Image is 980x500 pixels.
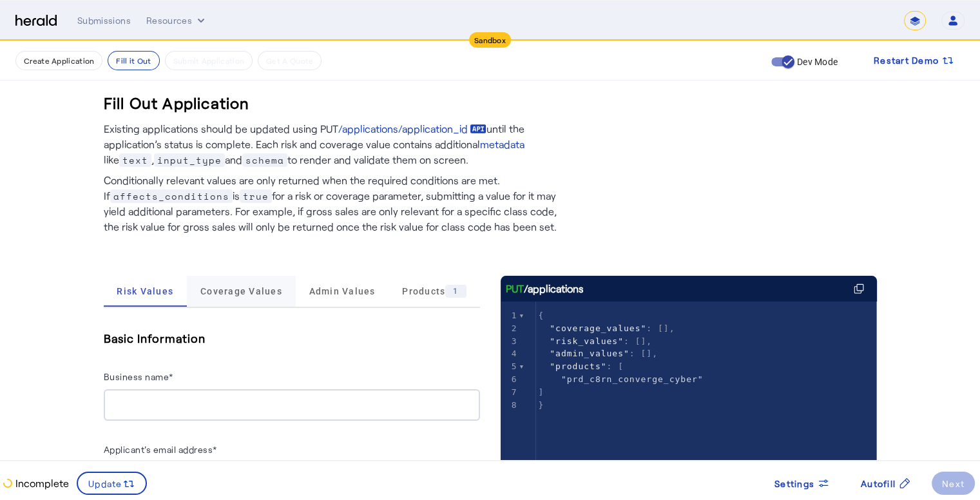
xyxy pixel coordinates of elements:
button: Fill it Out [108,51,159,70]
span: true [240,189,272,203]
span: "prd_c8rn_converge_cyber" [561,374,704,384]
span: "risk_values" [550,336,624,346]
div: 4 [501,347,519,360]
button: Resources dropdown menu [146,14,207,27]
span: Restart Demo [874,53,939,68]
div: 8 [501,399,519,412]
span: } [539,400,544,410]
span: affects_conditions [110,189,233,203]
label: Applicant's email address* [104,444,217,455]
h5: Basic Information [104,329,480,348]
a: metadata [480,137,524,152]
label: Dev Mode [794,55,838,68]
span: Autofill [861,477,896,490]
span: PUT [506,281,524,296]
h3: Fill Out Application [104,93,250,113]
div: 2 [501,322,519,335]
span: ] [539,387,544,397]
p: Conditionally relevant values are only returned when the required conditions are met. If is for a... [104,168,568,235]
div: 1 [501,309,519,322]
span: Update [88,477,122,490]
p: Existing applications should be updated using PUT until the application’s status is complete. Eac... [104,121,568,168]
span: Coverage Values [200,287,282,296]
div: 7 [501,386,519,399]
span: Risk Values [117,287,173,296]
span: input_type [154,153,225,167]
span: "products" [550,361,606,371]
div: Sandbox [469,32,511,48]
img: Herald Logo [15,15,57,27]
label: Business name* [104,371,173,382]
div: /applications [506,281,584,296]
span: : [ [539,361,624,371]
button: Create Application [15,51,102,70]
span: : [], [539,336,653,346]
div: Submissions [77,14,131,27]
button: Autofill [850,472,921,495]
div: 1 [445,285,466,298]
span: Products [402,285,466,298]
span: { [539,311,544,320]
span: : [], [539,323,675,333]
span: schema [242,153,287,167]
span: Admin Values [309,287,376,296]
span: Settings [774,477,814,490]
button: Update [77,472,147,495]
div: 5 [501,360,519,373]
span: text [119,153,151,167]
span: "admin_values" [550,349,629,358]
button: Get A Quote [258,51,322,70]
a: /applications/application_id [338,121,486,137]
button: Submit Application [165,51,253,70]
div: 3 [501,335,519,348]
span: : [], [539,349,658,358]
p: Incomplete [13,476,69,491]
button: Settings [764,472,840,495]
div: 6 [501,373,519,386]
span: "coverage_values" [550,323,646,333]
button: Restart Demo [863,49,965,72]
